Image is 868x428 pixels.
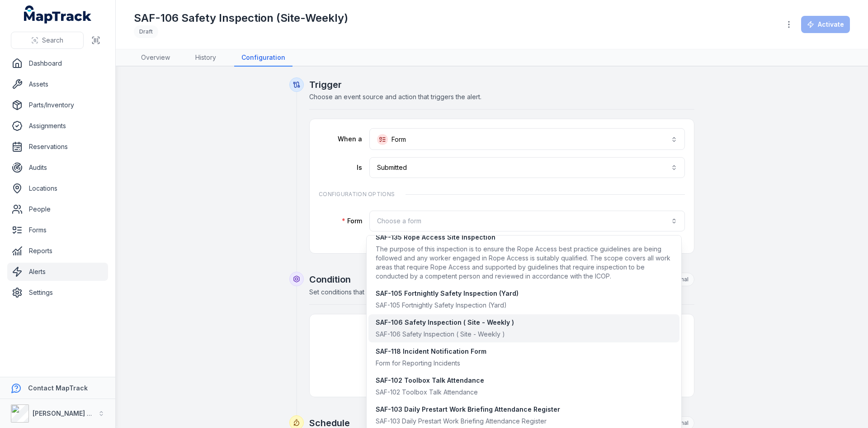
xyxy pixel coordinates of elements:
[376,289,519,298] div: SAF-105 Fortnightly Safety Inspection (Yard)
[376,388,484,397] div: SAF-102 Toolbox Talk Attendance
[376,376,484,385] div: SAF-102 Toolbox Talk Attendance
[376,330,514,339] div: SAF-106 Safety Inspection ( Site - Weekly )
[376,318,514,327] div: SAF-106 Safety Inspection ( Site - Weekly )
[376,347,486,356] div: SAF-118 Incident Notification Form
[376,405,560,414] div: SAF-103 Daily Prestart Work Briefing Attendance Register
[376,417,560,426] div: SAF-103 Daily Prestart Work Briefing Attendance Register
[376,359,486,368] div: Form for Reporting Incidents
[376,245,672,281] div: The purpose of this inspection is to ensure the Rope Access best practice guidelines are being fo...
[369,211,685,231] button: Choose a form
[376,233,672,242] div: SAF-135 Rope Access Site Inspection
[376,301,519,310] div: SAF-105 Fortnightly Safety Inspection (Yard)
